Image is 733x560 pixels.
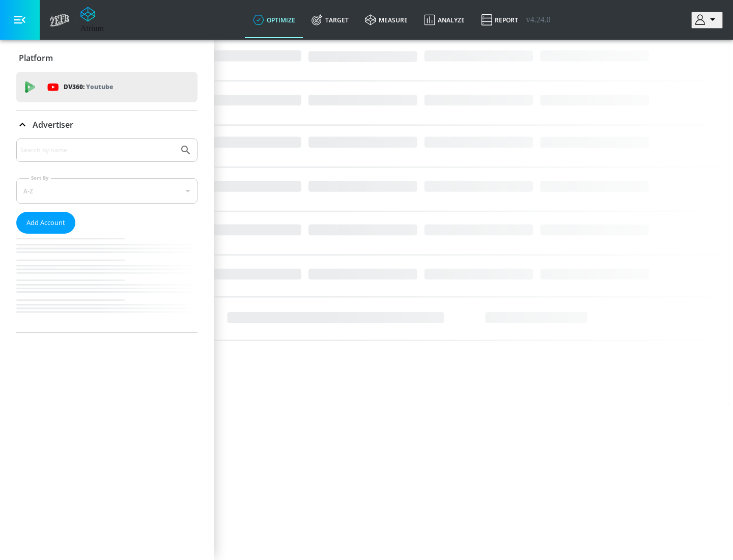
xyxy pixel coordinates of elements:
p: Advertiser [33,119,73,130]
input: Search by name [20,144,175,157]
button: Add Account [16,212,75,234]
a: Analyze [416,2,473,38]
a: optimize [245,2,303,38]
div: A-Z [16,178,198,204]
div: Atrium [80,24,104,33]
div: Platform [16,44,198,72]
a: measure [357,2,416,38]
span: Add Account [26,217,65,229]
label: Sort By [29,175,51,181]
a: Atrium [80,7,104,33]
span: v 4.24.0 [526,15,551,24]
nav: list of Advertiser [16,234,198,332]
div: Advertiser [16,110,198,139]
a: Report [473,2,526,38]
div: DV360: Youtube [16,72,198,102]
p: Platform [19,52,53,64]
p: DV360: [64,81,113,93]
p: Youtube [86,81,113,92]
a: Target [303,2,357,38]
div: Advertiser [16,138,198,332]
